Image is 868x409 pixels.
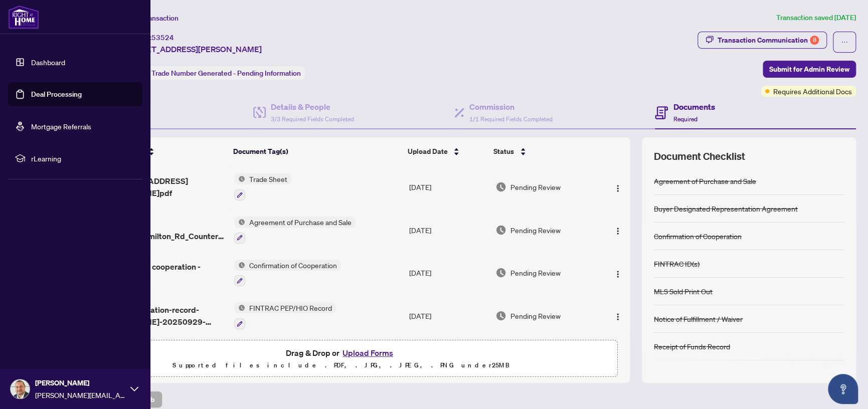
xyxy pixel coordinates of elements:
span: Drag & Drop or [286,346,396,359]
button: Open asap [828,374,858,404]
button: Status IconAgreement of Purchase and Sale [234,217,356,244]
h4: Documents [673,101,715,113]
span: Confirmation of cooperation - EXECUTED.pdf [94,261,226,285]
span: 3/3 Required Fields Completed [271,115,354,123]
span: rLearning [31,153,135,164]
img: Document Status [495,181,506,192]
th: Document Tag(s) [229,137,403,165]
button: Logo [610,265,626,281]
button: Logo [610,222,626,238]
span: Document Checklist [654,149,745,163]
div: Receipt of Funds Record [654,341,730,352]
span: ellipsis [841,39,848,46]
span: Drag & Drop orUpload FormsSupported files include .PDF, .JPG, .JPEG, .PNG under25MB [65,340,617,377]
h4: Commission [469,101,553,113]
button: Logo [610,308,626,324]
h4: Details & People [271,101,354,113]
td: [DATE] [405,294,491,337]
span: TRS [STREET_ADDRESS][PERSON_NAME]pdf [94,175,226,199]
p: Supported files include .PDF, .JPG, .JPEG, .PNG under 25 MB [71,359,611,371]
a: Deal Processing [31,90,82,99]
div: Status: [124,66,305,80]
span: [PERSON_NAME] [35,377,125,388]
span: Agreement of Purchase and Sale [245,217,356,228]
img: Logo [614,270,622,278]
button: Submit for Admin Review [763,61,856,78]
div: 8 [810,36,819,45]
button: Transaction Communication8 [698,32,827,49]
img: Document Status [495,267,506,278]
span: FINTRAC PEP/HIO Record [245,302,336,313]
span: Trade Number Generated - Pending Information [151,69,301,78]
img: Status Icon [234,302,245,313]
span: Pending Review [510,310,561,321]
span: [STREET_ADDRESS][PERSON_NAME] [124,43,262,55]
img: Logo [614,227,622,235]
span: Requires Additional Docs [773,86,852,97]
div: MLS Sold Print Out [654,286,713,297]
span: Accepted APS_1361_Hamilton_Rd_Counter_offer_[DATE] EXECUTED.pdf [94,218,226,242]
div: FINTRAC ID(s) [654,258,700,269]
button: Status IconFINTRAC PEP/HIO Record [234,302,336,329]
div: Transaction Communication [718,32,819,48]
button: Logo [610,179,626,195]
img: Status Icon [234,260,245,271]
button: Upload Forms [339,346,396,359]
img: Profile Icon [11,379,30,398]
div: Notice of Fulfillment / Waiver [654,313,743,324]
a: Mortgage Referrals [31,122,91,131]
div: Agreement of Purchase and Sale [654,175,756,186]
a: Dashboard [31,58,65,67]
th: Status [489,137,597,165]
span: Submit for Admin Review [769,61,849,77]
td: [DATE] [405,209,491,252]
span: View Transaction [125,14,179,23]
img: Logo [614,184,622,192]
span: Status [493,146,514,157]
article: Transaction saved [DATE] [776,12,856,24]
div: Buyer Designated Representation Agreement [654,203,798,214]
span: Required [673,115,697,123]
span: [PERSON_NAME][EMAIL_ADDRESS][DOMAIN_NAME] [35,389,125,400]
span: 53524 [151,33,174,42]
img: Logo [614,313,622,321]
span: Trade Sheet [245,173,291,184]
div: Confirmation of Cooperation [654,231,742,242]
span: Pending Review [510,267,561,278]
td: [DATE] [405,165,491,209]
th: (18) File Name [90,137,230,165]
img: Status Icon [234,217,245,228]
span: Confirmation of Cooperation [245,260,341,271]
span: Pending Review [510,181,561,192]
img: Document Status [495,310,506,321]
img: Status Icon [234,173,245,184]
img: Document Status [495,225,506,236]
td: [DATE] [405,252,491,295]
span: 1/1 Required Fields Completed [469,115,553,123]
img: logo [8,5,39,29]
th: Upload Date [403,137,489,165]
span: fintrac-identification-record-[PERSON_NAME]-20250929-104256.pdf [94,304,226,328]
span: Upload Date [407,146,447,157]
button: Status IconConfirmation of Cooperation [234,260,341,287]
button: Status IconTrade Sheet [234,173,291,200]
span: Pending Review [510,225,561,236]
